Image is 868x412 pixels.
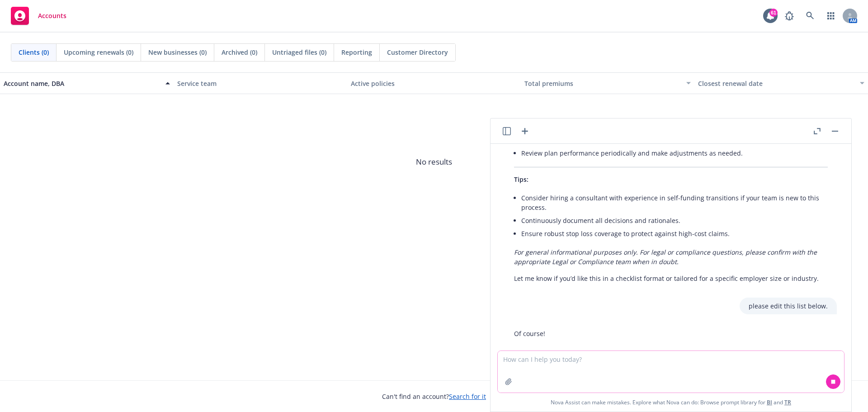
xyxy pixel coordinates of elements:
a: BI [767,398,772,406]
span: Untriaged files (0) [272,47,326,57]
a: Switch app [822,7,840,25]
button: Service team [174,72,347,94]
span: Customer Directory [387,47,448,57]
div: Closest renewal date [698,79,854,88]
a: Accounts [7,3,70,28]
span: Accounts [38,12,66,19]
span: New businesses (0) [148,47,207,57]
em: For general informational purposes only. For legal or compliance questions, please confirm with t... [514,248,817,266]
a: Search [801,7,819,25]
p: Let me know if you’d like this in a checklist format or tailored for a specific employer size or ... [514,274,828,283]
span: Archived (0) [222,47,257,57]
div: Account name, DBA [4,79,160,88]
span: Can't find an account? [382,392,486,401]
div: Total premiums [524,79,681,88]
a: Report a Bug [780,7,798,25]
div: Active policies [351,79,517,88]
span: Nova Assist can make mistakes. Explore what Nova can do: Browse prompt library for and [494,393,848,412]
li: Review plan performance periodically and make adjustments as needed. [521,147,828,160]
a: Search for it [449,392,486,401]
span: Clients (0) [19,47,49,57]
span: Tips: [514,175,528,184]
button: Active policies [347,72,521,94]
div: 61 [769,9,778,17]
button: Total premiums [521,72,694,94]
li: Consider hiring a consultant with experience in self-funding transitions if your team is new to t... [521,191,828,214]
span: Reporting [341,47,372,57]
p: Of course! [514,329,545,338]
a: TR [784,398,791,406]
li: Continuously document all decisions and rationales. [521,214,828,227]
div: Service team [177,79,344,88]
span: Upcoming renewals (0) [64,47,133,57]
button: Closest renewal date [694,72,868,94]
li: Ensure robust stop loss coverage to protect against high-cost claims. [521,227,828,240]
p: please edit this list below. [749,301,828,311]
